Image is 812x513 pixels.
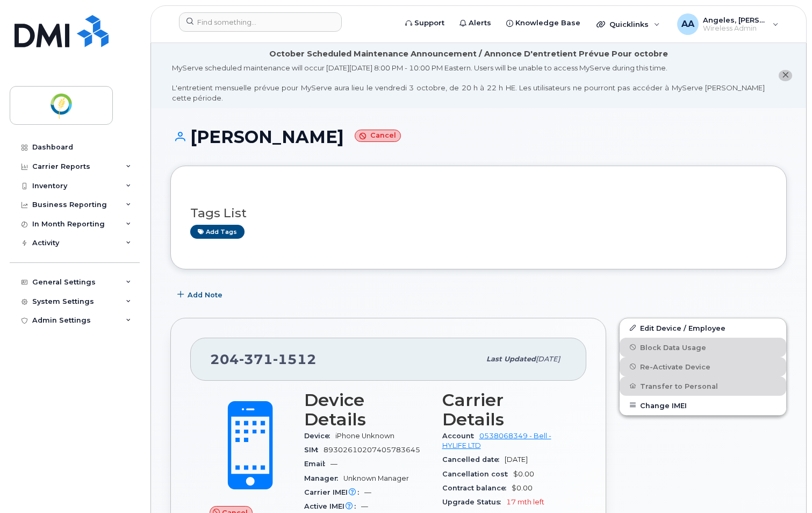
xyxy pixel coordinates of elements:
h3: Carrier Details [442,390,567,429]
button: close notification [779,70,792,81]
small: Cancel [355,130,401,142]
span: 17 mth left [506,498,544,506]
button: Transfer to Personal [620,376,786,396]
span: Email [304,460,330,468]
span: 1512 [273,351,317,367]
a: Edit Device / Employee [620,318,786,338]
span: — [330,460,337,468]
span: Device [304,432,335,440]
span: [DATE] [536,355,560,363]
span: Add Note [188,290,222,300]
div: MyServe scheduled maintenance will occur [DATE][DATE] 8:00 PM - 10:00 PM Eastern. Users will be u... [172,63,765,103]
h3: Device Details [304,390,429,429]
span: Cancellation cost [442,470,513,478]
span: Carrier IMEI [304,488,364,496]
button: Block Data Usage [620,338,786,357]
button: Change IMEI [620,396,786,415]
h3: Tags List [190,206,767,220]
span: — [364,488,371,496]
span: Unknown Manager [343,474,409,482]
button: Add Note [170,286,232,305]
span: Last updated [486,355,536,363]
span: Cancelled date [442,455,505,464]
span: iPhone Unknown [335,432,394,440]
h1: [PERSON_NAME] [170,127,787,146]
span: Upgrade Status [442,498,506,506]
span: Account [442,432,479,440]
span: Active IMEI [304,502,361,510]
span: [DATE] [505,455,528,464]
span: $0.00 [513,470,534,478]
span: 204 [210,351,317,367]
span: SIM [304,446,324,454]
span: 89302610207405783645 [324,446,420,454]
span: $0.00 [512,484,533,492]
button: Re-Activate Device [620,357,786,376]
span: 371 [239,351,273,367]
span: Manager [304,474,343,482]
span: — [361,502,368,510]
a: Add tags [190,225,245,238]
div: October Scheduled Maintenance Announcement / Annonce D'entretient Prévue Pour octobre [269,48,668,60]
a: 0538068349 - Bell - HYLIFE LTD [442,432,551,450]
span: Contract balance [442,484,512,492]
span: Re-Activate Device [640,362,710,370]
